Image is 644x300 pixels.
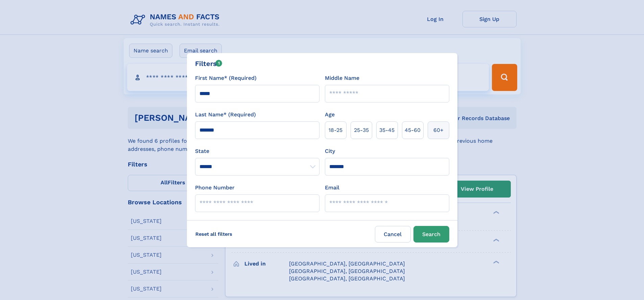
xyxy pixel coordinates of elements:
button: Search [413,226,449,243]
span: 18‑25 [329,126,342,134]
label: Middle Name [325,74,359,82]
span: 25‑35 [354,126,369,134]
span: 45‑60 [405,126,421,134]
label: Age [325,111,335,119]
span: 60+ [433,126,444,134]
label: Phone Number [195,184,235,192]
label: Cancel [375,226,411,243]
label: First Name* (Required) [195,74,257,82]
label: State [195,147,319,155]
div: Filters [195,59,222,69]
span: 35‑45 [379,126,395,134]
label: Email [325,184,339,192]
label: City [325,147,335,155]
label: Last Name* (Required) [195,111,256,119]
label: Reset all filters [191,226,237,242]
